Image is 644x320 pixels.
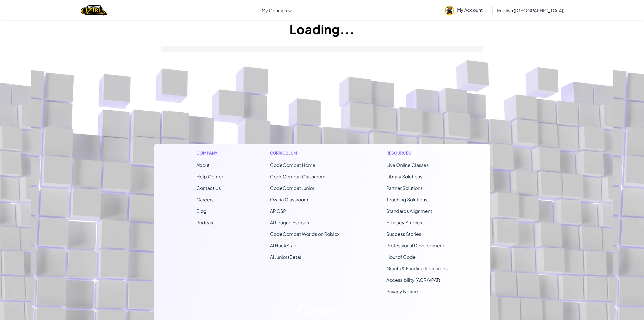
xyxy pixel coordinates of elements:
[270,254,301,260] a: AI Junior (Beta)
[270,196,308,203] a: Ozaria Classroom
[386,208,432,214] a: Standards Alignment
[386,174,422,180] a: Library Solutions
[494,3,568,18] a: English ([GEOGRAPHIC_DATA])
[196,208,207,214] a: Blog
[386,219,422,225] a: Efficacy Studies
[262,7,287,14] span: My Courses
[386,231,421,237] a: Success Stories
[457,7,488,13] span: My Account
[270,208,286,214] a: AP CSP
[270,231,340,237] a: CodeCombat Worlds on Roblox
[386,254,416,260] a: Hour of Code
[81,4,108,16] img: Home
[445,6,454,15] img: avatar
[386,265,448,271] a: Grants & Funding Resources
[81,4,108,16] a: Ozaria by CodeCombat logo
[270,242,299,248] a: AI HackStack
[270,162,315,168] span: CodeCombat Home
[386,242,444,248] a: Professional Development
[297,305,341,317] img: Ozaria logo
[196,185,221,191] span: Contact Us
[196,174,223,180] a: Help Center
[259,3,295,18] a: My Courses
[196,150,223,156] h1: Company
[497,7,565,14] span: English ([GEOGRAPHIC_DATA])
[386,162,429,168] a: Live Online Classes
[270,185,314,191] a: CodeCombat Junior
[386,288,418,294] a: Privacy Notice
[386,196,427,203] a: Teaching Solutions
[386,277,440,283] a: Accessibility (ACR/VPAT)
[442,1,491,19] a: My Account
[196,196,214,203] a: Careers
[196,162,210,168] a: About
[270,150,340,156] h1: Curriculum
[270,174,325,180] a: CodeCombat Classroom
[386,185,423,191] a: Partner Solutions
[386,150,448,156] h1: Resources
[196,219,215,225] a: Podcast
[270,219,309,225] a: AI League Esports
